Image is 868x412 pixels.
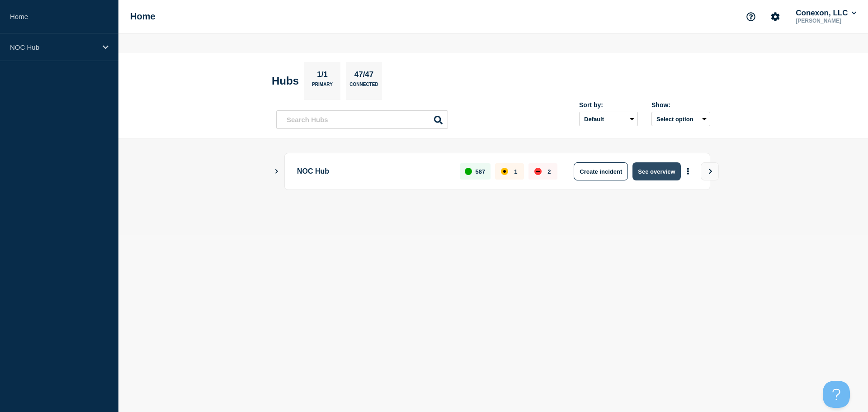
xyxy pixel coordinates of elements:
p: 587 [476,168,486,175]
button: See overview [632,162,680,180]
select: Sort by [579,112,638,126]
h1: Home [130,11,156,22]
p: 1/1 [314,70,331,82]
div: down [534,168,542,175]
button: Conexon, LLC [794,9,858,18]
div: Show: [651,101,710,109]
p: Primary [312,82,333,91]
div: up [465,168,472,175]
h2: Hubs [272,75,299,87]
button: Create incident [574,162,628,180]
p: [PERSON_NAME] [794,18,858,24]
p: 2 [547,168,551,175]
button: Show Connected Hubs [274,168,279,175]
p: NOC Hub [10,43,97,51]
p: 47/47 [351,70,377,82]
div: affected [501,168,508,175]
button: Support [741,7,760,26]
button: Account settings [766,7,785,26]
button: View [701,162,719,180]
input: Search Hubs [276,110,448,129]
iframe: Help Scout Beacon - Open [823,381,850,408]
p: NOC Hub [297,162,449,180]
p: 1 [514,168,517,175]
button: Select option [651,112,710,126]
div: Sort by: [579,101,638,109]
button: More actions [682,163,694,180]
p: Connected [349,82,378,91]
